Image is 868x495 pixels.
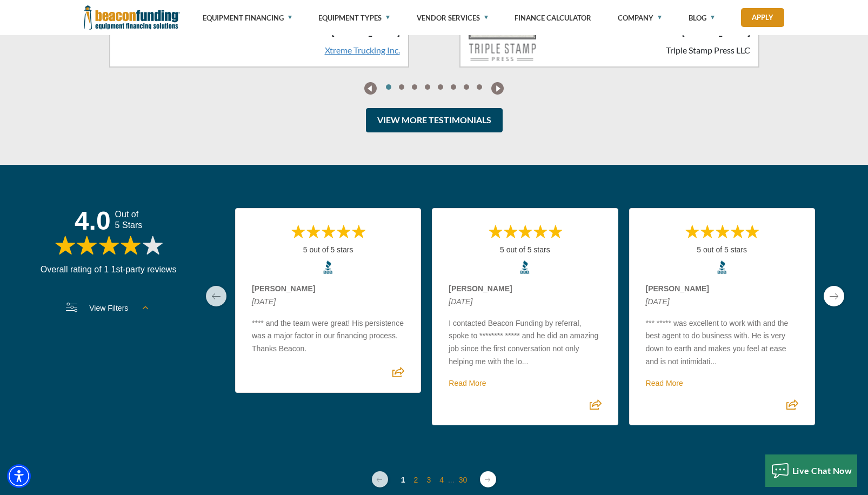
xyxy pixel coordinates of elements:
[252,244,404,257] div: 5 out of 5 stars
[252,283,404,296] span: [PERSON_NAME]
[27,263,190,276] div: Overall rating of 1 1st-party reviews
[252,296,404,309] span: [DATE]
[480,471,496,487] a: Next page
[364,78,377,97] a: previous
[646,379,683,387] a: Read More
[717,260,727,274] img: bbb
[590,404,602,412] a: Share review
[323,260,333,274] img: bbb
[27,296,190,320] a: View Filters
[449,317,601,369] p: I contacted Beacon Funding by referral, spoke to ******** ***** and he did an amazing job since t...
[115,221,143,230] span: 5 Stars
[414,476,418,484] a: Change page to 2
[448,476,455,484] span: ...
[392,371,404,380] a: Share review
[395,83,408,92] a: Go To Slide 1
[646,283,798,296] span: [PERSON_NAME]
[765,454,858,487] button: Live Chat Now
[372,471,388,487] a: Previous page
[449,296,601,309] span: [DATE]
[194,44,400,57] a: Xtreme Trucking Inc. - open in a new tab
[741,8,784,27] a: Apply
[459,476,468,484] a: Change page to 30
[646,317,798,369] p: *** ***** was excellent to work with and the best agent to do business with. He is very down to e...
[491,78,504,97] a: next
[75,208,115,234] div: 4.0
[491,82,504,95] img: Right Navigator
[115,210,143,219] span: Out of
[401,476,405,484] a: Change page to 1
[544,44,750,57] p: Triple Stamp Press LLC
[439,476,444,484] a: Change page to 4
[646,296,798,309] span: [DATE]
[786,404,798,412] a: Share review
[792,465,852,476] span: Live Chat Now
[434,83,447,92] a: Go To Slide 4
[421,83,434,92] a: Go To Slide 3
[366,108,503,132] a: View More Testimonials
[408,83,421,92] a: Go To Slide 2
[520,260,531,274] img: bbb
[447,83,460,92] a: Go To Slide 5
[206,286,226,306] a: previous page
[824,286,844,306] a: next page
[252,317,404,356] p: **** and the team were great! His persistence was a major factor in our financing process. Thanks...
[473,83,486,92] a: Go To Slide 7
[364,82,377,95] img: Left Navigator
[449,283,601,296] span: [PERSON_NAME]
[449,244,601,257] div: 5 out of 5 stars
[646,244,798,257] div: 5 out of 5 stars
[426,476,431,484] a: Change page to 3
[460,83,473,92] a: Go To Slide 6
[449,379,486,387] a: Read More
[7,464,31,488] div: Accessibility Menu
[382,83,395,92] a: Go To Slide 0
